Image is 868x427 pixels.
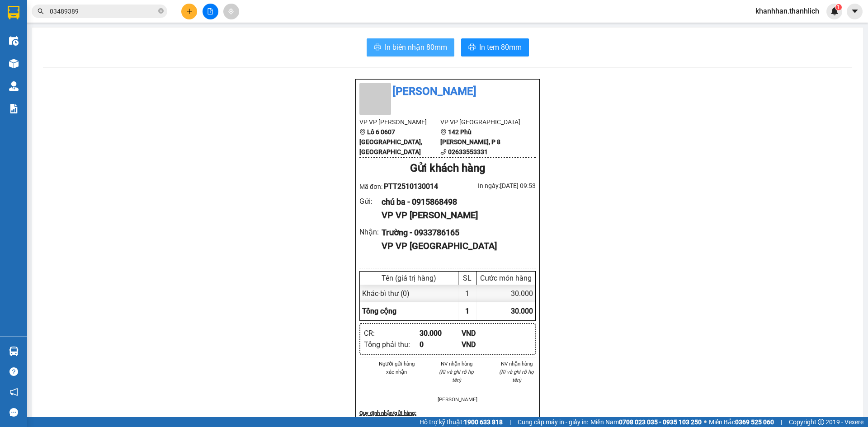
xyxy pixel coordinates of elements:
[438,395,476,404] li: [PERSON_NAME]
[364,339,420,350] div: Tổng phải thu :
[9,59,19,68] img: warehouse-icon
[364,328,420,339] div: CR :
[748,5,826,17] span: khanhhan.thanhlich
[181,4,197,19] button: plus
[458,285,476,302] div: 1
[439,369,474,383] i: (Kí và ghi rõ họ tên)
[476,285,535,302] div: 30.000
[709,417,774,427] span: Miền Bắc
[818,419,824,425] span: copyright
[440,117,521,127] li: VP VP [GEOGRAPHIC_DATA]
[619,418,702,426] strong: 0708 023 035 - 0935 103 250
[461,38,529,56] button: printerIn tem 80mm
[362,307,396,315] span: Tổng cộng
[9,104,19,113] img: solution-icon
[5,60,11,66] span: environment
[382,196,528,208] div: chú ba - 0915868498
[440,149,447,155] span: phone
[511,307,533,315] span: 30.000
[8,6,19,19] img: logo-vxr
[462,339,504,350] div: VND
[448,148,488,155] b: 02633553331
[362,274,456,282] div: Tên (giá trị hàng)
[228,8,234,14] span: aim
[509,417,511,427] span: |
[50,6,156,16] input: Tìm tên, số ĐT hoặc mã đơn
[448,181,536,191] div: In ngày: [DATE] 09:53
[735,418,774,426] strong: 0369 525 060
[203,4,218,19] button: file-add
[374,43,381,52] span: printer
[382,239,528,253] div: VP VP [GEOGRAPHIC_DATA]
[465,307,469,315] span: 1
[420,339,462,350] div: 0
[461,274,474,282] div: SL
[367,38,454,56] button: printerIn biên nhận 80mm
[590,417,702,427] span: Miền Nam
[5,38,62,58] li: VP VP [PERSON_NAME]
[223,4,239,19] button: aim
[440,128,500,145] b: 142 Phù [PERSON_NAME], P 8
[207,8,213,14] span: file-add
[420,417,503,427] span: Hỗ trợ kỹ thuật:
[382,226,528,239] div: Trường - 0933786165
[704,420,707,424] span: ⚪️
[497,360,536,368] li: NV nhận hàng
[359,181,448,192] div: Mã đơn:
[359,117,440,127] li: VP VP [PERSON_NAME]
[158,8,164,14] span: close-circle
[462,328,504,339] div: VND
[835,4,842,10] sup: 1
[9,36,19,46] img: warehouse-icon
[382,208,528,222] div: VP VP [PERSON_NAME]
[847,4,863,19] button: caret-down
[5,5,131,22] li: [PERSON_NAME]
[385,42,447,53] span: In biên nhận 80mm
[9,408,18,417] span: message
[359,226,382,238] div: Nhận :
[479,42,522,53] span: In tem 80mm
[438,360,476,368] li: NV nhận hàng
[9,388,18,396] span: notification
[362,289,410,298] span: Khác - bì thư (0)
[384,182,438,191] span: PTT2510130014
[499,369,534,383] i: (Kí và ghi rõ họ tên)
[837,4,840,10] span: 1
[359,128,422,155] b: Lô 6 0607 [GEOGRAPHIC_DATA], [GEOGRAPHIC_DATA]
[158,7,164,16] span: close-circle
[830,7,839,15] img: icon-new-feature
[9,347,19,356] img: warehouse-icon
[851,7,859,15] span: caret-down
[359,129,366,135] span: environment
[468,43,476,52] span: printer
[5,60,61,107] b: Lô 6 0607 [GEOGRAPHIC_DATA], [GEOGRAPHIC_DATA]
[440,129,447,135] span: environment
[186,8,193,14] span: plus
[9,81,19,91] img: warehouse-icon
[479,274,533,282] div: Cước món hàng
[377,360,416,376] li: Người gửi hàng xác nhận
[359,83,536,100] li: [PERSON_NAME]
[420,328,462,339] div: 30.000
[9,367,18,376] span: question-circle
[62,38,120,68] li: VP VP [GEOGRAPHIC_DATA]
[359,160,536,177] div: Gửi khách hàng
[518,417,588,427] span: Cung cấp máy in - giấy in:
[38,8,44,14] span: search
[464,418,503,426] strong: 1900 633 818
[359,409,536,417] div: Quy định nhận/gửi hàng :
[359,196,382,207] div: Gửi :
[781,417,782,427] span: |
